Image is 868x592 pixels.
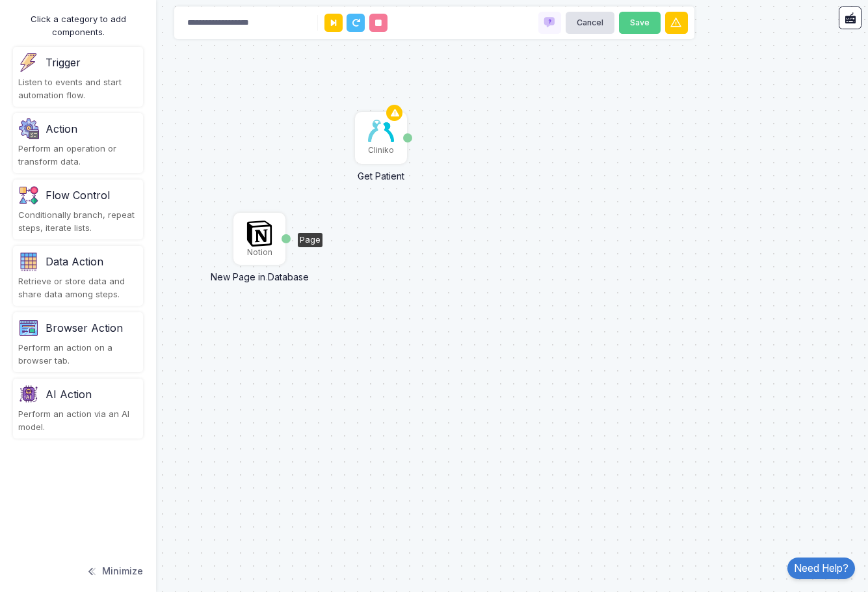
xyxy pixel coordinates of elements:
[18,52,39,73] img: trigger.png
[18,317,39,338] img: category-v1.png
[368,144,394,156] div: Cliniko
[18,384,39,405] img: category-v2.png
[18,275,138,301] div: Retrieve or store data and share data among steps.
[46,320,123,336] div: Browser Action
[46,55,81,70] div: Trigger
[665,12,688,34] button: Warnings
[18,142,138,168] div: Perform an operation or transform data.
[566,12,615,34] button: Cancel
[46,386,92,402] div: AI Action
[619,12,661,34] button: Save
[13,13,143,38] div: Click a category to add components.
[18,408,138,433] div: Perform an action via an AI model.
[18,118,39,139] img: settings.png
[787,558,855,579] a: Need Help?
[18,251,39,272] img: category.png
[46,187,110,203] div: Flow Control
[86,557,143,585] button: Minimize
[18,185,39,206] img: flow-v1.png
[298,233,322,247] div: Page
[18,342,138,367] div: Perform an action on a browser tab.
[246,221,272,247] img: notion.svg
[18,76,138,101] div: Listen to events and start automation flow.
[368,120,394,142] img: cliniko.jpg
[326,163,436,183] div: Get Patient
[204,263,315,284] div: New Page in Database
[18,209,138,234] div: Conditionally branch, repeat steps, iterate lists.
[46,121,77,137] div: Action
[46,254,103,269] div: Data Action
[247,247,272,258] div: Notion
